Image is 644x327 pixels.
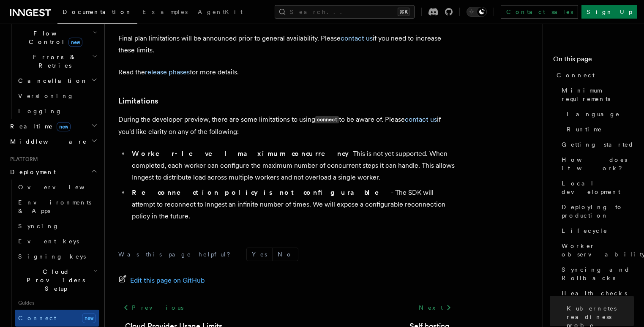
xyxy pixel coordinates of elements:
[18,238,79,245] span: Event keys
[15,180,99,195] a: Overview
[562,155,634,172] span: How does it work?
[132,188,391,196] strong: Reconnection policy is not configurable
[130,275,205,286] span: Edit this page on GitHub
[82,313,96,323] span: new
[275,5,415,19] button: Search...⌘K
[15,310,99,327] a: Connectnew
[129,148,456,183] li: - This is not yet supported. When completed, each worker can configure the maximum number of conc...
[18,223,59,229] span: Syncing
[57,122,71,131] span: new
[137,3,193,23] a: Examples
[553,68,634,83] a: Connect
[18,108,62,114] span: Logging
[15,296,99,310] span: Guides
[562,179,634,196] span: Local development
[15,26,99,49] button: Flow Controlnew
[198,8,243,15] span: AgentKit
[18,199,91,214] span: Environments & Apps
[118,275,205,286] a: Edit this page on GitHub
[501,5,578,19] a: Contact sales
[142,8,188,15] span: Examples
[118,300,188,315] a: Previous
[18,93,74,99] span: Versioning
[15,29,93,46] span: Flow Control
[118,114,456,138] p: During the developer preview, there are some limitations to using to be aware of. Please if you'd...
[15,264,99,296] button: Cloud Providers Setup
[7,122,71,131] span: Realtime
[558,199,634,223] a: Deploying to production
[7,168,56,176] span: Deployment
[118,66,456,78] p: Read the for more details.
[68,38,82,47] span: new
[7,156,38,163] span: Platform
[558,286,634,301] a: Health checks
[405,115,437,123] a: contact us
[7,164,99,180] button: Deployment
[567,110,620,118] span: Language
[7,137,87,146] span: Middleware
[558,152,634,176] a: How does it work?
[558,262,634,286] a: Syncing and Rollbacks
[567,125,602,134] span: Runtime
[193,3,248,23] a: AgentKit
[132,150,349,158] strong: Worker-level maximum concurrency
[562,140,634,149] span: Getting started
[63,8,132,15] span: Documentation
[118,250,236,259] p: Was this page helpful?
[15,104,99,119] a: Logging
[558,238,634,262] a: Worker observability
[145,68,190,76] a: release phases
[15,195,99,218] a: Environments & Apps
[562,289,627,297] span: Health checks
[273,248,298,261] button: No
[562,226,608,235] span: Lifecycle
[562,86,634,103] span: Minimum requirements
[129,187,456,222] li: - The SDK will attempt to reconnect to Inngest an infinite number of times. We will expose a conf...
[553,54,634,68] h4: On this page
[15,76,88,85] span: Cancellation
[15,73,99,88] button: Cancellation
[558,223,634,238] a: Lifecycle
[15,53,92,70] span: Errors & Retries
[315,116,339,123] code: connect
[15,249,99,264] a: Signing keys
[558,83,634,106] a: Minimum requirements
[558,176,634,199] a: Local development
[15,88,99,104] a: Versioning
[15,218,99,234] a: Syncing
[18,253,86,260] span: Signing keys
[563,122,634,137] a: Runtime
[557,71,595,79] span: Connect
[563,106,634,122] a: Language
[15,49,99,73] button: Errors & Retries
[414,300,456,315] a: Next
[467,7,487,17] button: Toggle dark mode
[118,33,456,56] p: Final plan limitations will be announced prior to general availability. Please if you need to inc...
[581,5,637,19] a: Sign Up
[558,137,634,152] a: Getting started
[18,184,105,191] span: Overview
[247,248,272,261] button: Yes
[7,134,99,149] button: Middleware
[341,34,373,42] a: contact us
[7,119,99,134] button: Realtimenew
[562,203,634,220] span: Deploying to production
[18,315,56,322] span: Connect
[15,267,93,293] span: Cloud Providers Setup
[118,95,158,107] a: Limitations
[398,8,409,16] kbd: ⌘K
[57,3,137,24] a: Documentation
[15,234,99,249] a: Event keys
[562,265,634,282] span: Syncing and Rollbacks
